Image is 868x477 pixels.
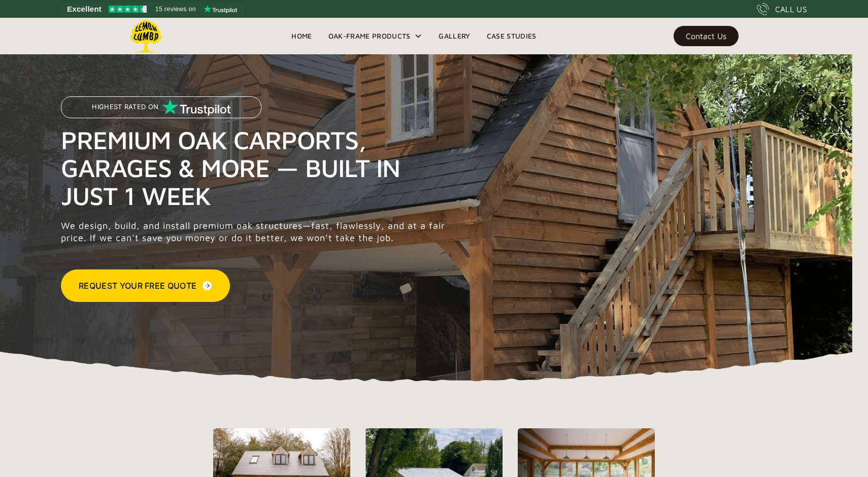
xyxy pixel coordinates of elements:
a: Highest Rated on [61,96,261,126]
a: Case Studies [479,28,545,44]
div: Oak-Frame Products [320,18,431,54]
img: Trustpilot logo [204,5,237,13]
div: CALL US [775,3,807,15]
h1: Premium Oak Carports, Garages & More — Built in Just 1 Week [61,126,451,210]
p: Highest Rated on [92,104,158,111]
a: Contact Us [674,26,739,46]
a: Gallery [430,28,478,44]
div: Contact Us [686,32,726,40]
img: Trustpilot 4.5 stars [109,6,147,13]
div: Oak-Frame Products [328,30,411,42]
div: Request Your Free Quote [79,280,196,292]
a: Home [283,28,320,44]
a: See Lemon Lumba reviews on Trustpilot [61,2,244,16]
a: Request Your Free Quote [61,269,230,302]
a: CALL US [757,3,807,15]
p: We design, build, and install premium oak structures—fast, flawlessly, and at a fair price. If we... [61,220,451,244]
span: 15 reviews on [155,3,196,15]
span: Excellent [67,3,102,15]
